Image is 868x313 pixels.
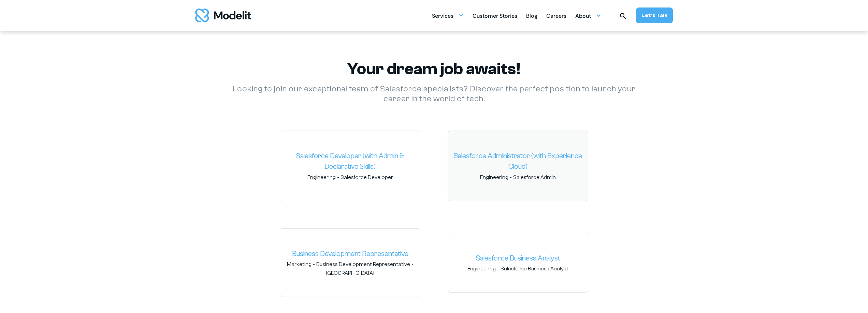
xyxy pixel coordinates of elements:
a: Blog [526,9,537,22]
div: Blog [526,10,537,23]
span: Business Development Representative [316,260,410,268]
span: [GEOGRAPHIC_DATA] [326,269,374,277]
span: Salesforce Admin [513,174,556,181]
span: Engineering [480,174,508,181]
span: Marketing [287,260,312,268]
a: Salesforce Developer (with Admin & Declarative Skills) [286,151,415,172]
span: - [453,174,582,181]
div: Careers [546,10,566,23]
span: Salesforce Business Analyst [501,265,568,272]
h2: Your dream job awaits! [222,59,646,79]
a: Customer Stories [473,9,517,22]
span: - [286,174,415,181]
span: - [453,265,582,272]
div: Customer Stories [473,10,517,23]
div: Let’s Talk [641,12,667,19]
div: Services [432,10,453,23]
div: Services [432,9,464,22]
a: Business Development Representative [286,249,415,259]
span: Salesforce Developer [341,174,393,181]
span: Engineering [307,174,336,181]
a: Salesforce Administrator (with Experience Cloud) [453,151,582,172]
p: Looking to join our exceptional team of Salesforce specialists? Discover the perfect position to ... [222,84,646,104]
a: home [195,9,251,22]
div: About [575,10,591,23]
div: About [575,9,601,22]
a: Let’s Talk [636,8,673,23]
span: - - [286,260,415,277]
a: Salesforce Business Analyst [453,253,582,264]
a: Careers [546,9,566,22]
span: Engineering [467,265,496,272]
img: modelit logo [195,9,251,22]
